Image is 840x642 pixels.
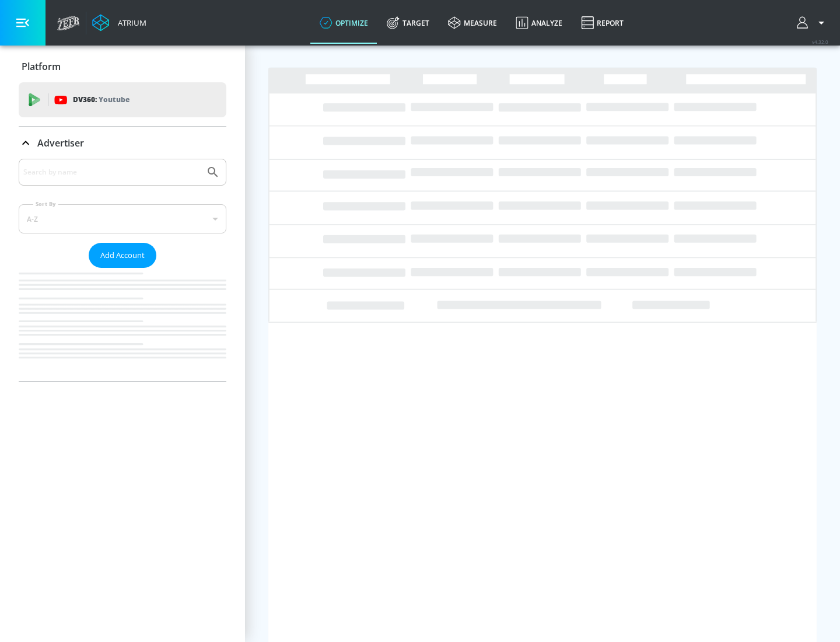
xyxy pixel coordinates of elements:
span: v 4.32.0 [812,39,828,45]
span: Add Account [100,249,145,262]
input: Search by name [23,165,200,180]
a: optimize [310,2,377,44]
label: Sort By [33,200,58,208]
div: DV360: Youtube [19,82,226,117]
div: Platform [19,50,226,83]
div: Atrium [113,18,146,28]
p: DV360: [73,93,129,106]
a: Atrium [92,14,146,32]
p: Advertiser [37,137,84,149]
button: Add Account [89,243,156,268]
a: measure [439,2,506,44]
a: Target [377,2,439,44]
div: A-Z [19,204,226,233]
nav: list of Advertiser [19,268,226,381]
p: Youtube [99,93,129,106]
div: Advertiser [19,127,226,159]
a: Report [572,2,633,44]
div: Advertiser [19,159,226,381]
a: Analyze [506,2,572,44]
p: Platform [22,60,61,73]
